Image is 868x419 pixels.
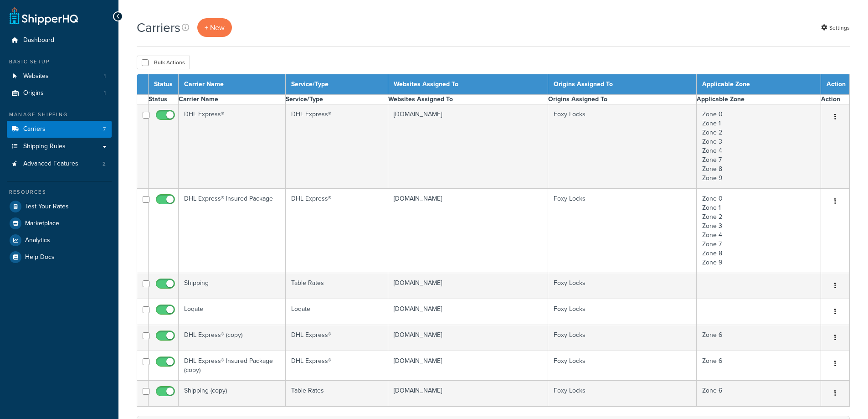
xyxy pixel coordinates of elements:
[179,299,286,325] td: Loqate
[7,68,112,85] a: Websites 1
[7,155,112,172] a: Advanced Features 2
[7,232,112,248] a: Analytics
[23,89,44,97] span: Origins
[548,381,697,407] td: Foxy Locks
[7,121,112,138] li: Carriers
[104,89,106,97] span: 1
[179,351,286,381] td: DHL Express® Insured Package (copy)
[821,95,850,104] th: Action
[286,74,388,95] th: Service/Type
[23,36,54,44] span: Dashboard
[10,7,78,25] a: ShipperHQ Home
[7,138,112,155] a: Shipping Rules
[7,215,112,232] a: Marketplace
[696,381,821,407] td: Zone 6
[548,74,697,95] th: Origins Assigned To
[388,104,548,189] td: [DOMAIN_NAME]
[286,95,388,104] th: Service/Type
[388,325,548,351] td: [DOMAIN_NAME]
[7,58,112,66] div: Basic Setup
[179,273,286,299] td: Shipping
[7,121,112,138] a: Carriers 7
[179,189,286,273] td: DHL Express® Insured Package
[179,325,286,351] td: DHL Express® (copy)
[23,72,49,80] span: Websites
[286,325,388,351] td: DHL Express®
[7,188,112,196] div: Resources
[149,74,179,95] th: Status
[388,95,548,104] th: Websites Assigned To
[548,189,697,273] td: Foxy Locks
[7,68,112,85] li: Websites
[7,249,112,265] a: Help Docs
[388,381,548,407] td: [DOMAIN_NAME]
[388,273,548,299] td: [DOMAIN_NAME]
[7,85,112,102] a: Origins 1
[179,381,286,407] td: Shipping (copy)
[25,237,50,244] span: Analytics
[548,104,697,189] td: Foxy Locks
[286,104,388,189] td: DHL Express®
[696,95,821,104] th: Applicable Zone
[388,74,548,95] th: Websites Assigned To
[286,273,388,299] td: Table Rates
[7,111,112,119] div: Manage Shipping
[696,104,821,189] td: Zone 0 Zone 1 Zone 2 Zone 3 Zone 4 Zone 7 Zone 8 Zone 9
[388,351,548,381] td: [DOMAIN_NAME]
[103,160,106,168] span: 2
[179,104,286,189] td: DHL Express®
[548,95,697,104] th: Origins Assigned To
[696,189,821,273] td: Zone 0 Zone 1 Zone 2 Zone 3 Zone 4 Zone 7 Zone 8 Zone 9
[25,203,69,211] span: Test Your Rates
[7,155,112,172] li: Advanced Features
[286,189,388,273] td: DHL Express®
[103,125,106,133] span: 7
[7,85,112,102] li: Origins
[137,19,180,36] h1: Carriers
[179,74,286,95] th: Carrier Name
[286,299,388,325] td: Loqate
[7,198,112,215] a: Test Your Rates
[23,143,66,150] span: Shipping Rules
[286,381,388,407] td: Table Rates
[548,351,697,381] td: Foxy Locks
[179,95,286,104] th: Carrier Name
[7,32,112,49] a: Dashboard
[197,18,232,37] a: + New
[25,253,55,261] span: Help Docs
[821,74,850,95] th: Action
[137,56,190,69] button: Bulk Actions
[388,299,548,325] td: [DOMAIN_NAME]
[696,351,821,381] td: Zone 6
[548,299,697,325] td: Foxy Locks
[696,325,821,351] td: Zone 6
[104,72,106,80] span: 1
[821,21,850,34] a: Settings
[149,95,179,104] th: Status
[25,220,59,228] span: Marketplace
[696,74,821,95] th: Applicable Zone
[286,351,388,381] td: DHL Express®
[548,273,697,299] td: Foxy Locks
[23,160,78,168] span: Advanced Features
[388,189,548,273] td: [DOMAIN_NAME]
[548,325,697,351] td: Foxy Locks
[23,125,46,133] span: Carriers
